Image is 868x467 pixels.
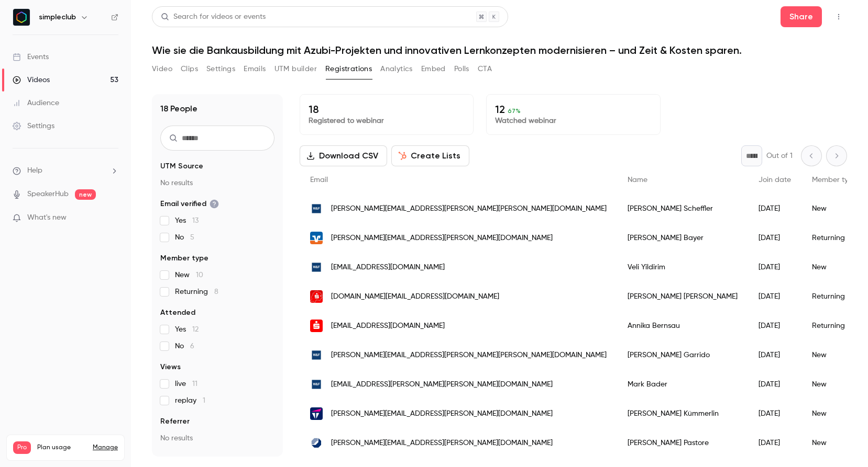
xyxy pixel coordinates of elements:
div: New [801,340,867,370]
div: [DATE] [748,223,801,253]
div: New [801,399,867,428]
span: [PERSON_NAME][EMAIL_ADDRESS][PERSON_NAME][DOMAIN_NAME] [331,438,553,449]
span: Join date [759,176,791,184]
img: wf-ib.de [310,202,323,215]
p: No results [160,178,274,188]
span: 67 % [508,107,521,115]
div: Returning [801,311,867,340]
img: wf-ib.de [310,261,323,274]
div: [DATE] [748,194,801,223]
span: [EMAIL_ADDRESS][PERSON_NAME][PERSON_NAME][DOMAIN_NAME] [331,379,553,390]
span: Views [160,362,181,372]
button: Video [152,61,172,77]
span: Name [628,176,647,184]
button: UTM builder [274,61,317,77]
span: Plan usage [37,443,86,452]
span: Email verified [160,199,219,209]
span: new [75,189,96,200]
span: 13 [192,217,199,224]
button: Top Bar Actions [830,8,847,25]
span: Yes [175,324,199,335]
span: Attended [160,307,195,318]
div: New [801,194,867,223]
button: Clips [181,61,198,77]
button: Embed [421,61,446,77]
img: wf-ib.de [310,378,323,391]
div: Veli Yildirim [617,253,748,282]
img: volksbank-rottweil.de [310,232,323,244]
button: Registrations [325,61,372,77]
span: Pro [13,441,31,454]
div: New [801,428,867,458]
div: Returning [801,223,867,253]
span: 10 [196,271,203,279]
div: Audience [13,98,59,108]
div: New [801,370,867,399]
p: Out of 1 [766,151,793,161]
span: [DOMAIN_NAME][EMAIL_ADDRESS][DOMAIN_NAME] [331,291,499,302]
div: [PERSON_NAME] Bayer [617,223,748,253]
img: spk-hef.de [310,290,323,303]
p: Watched webinar [495,116,651,126]
img: spk-mk.de [310,320,323,332]
span: Referrer [160,416,190,427]
span: 11 [192,380,197,388]
button: Create Lists [391,145,469,166]
h1: Wie sie die Bankausbildung mit Azubi-Projekten und innovativen Lernkonzepten modernisieren – und ... [152,44,847,56]
span: [PERSON_NAME][EMAIL_ADDRESS][PERSON_NAME][PERSON_NAME][DOMAIN_NAME] [331,203,607,214]
h1: 18 People [160,102,197,115]
span: 5 [190,234,194,241]
p: Registered to webinar [309,116,465,126]
h6: simpleclub [39,12,76,22]
span: No [175,341,194,351]
div: [DATE] [748,253,801,282]
span: New [175,270,203,280]
a: SpeakerHub [27,189,69,200]
div: [DATE] [748,282,801,311]
div: Annika Bernsau [617,311,748,340]
img: tria-technologies.com [310,407,323,420]
div: Search for videos or events [161,12,266,22]
button: Settings [206,61,235,77]
section: facet-groups [160,161,274,443]
span: No [175,232,194,243]
div: [PERSON_NAME] Garrido [617,340,748,370]
p: No results [160,433,274,443]
span: [EMAIL_ADDRESS][DOMAIN_NAME] [331,321,445,332]
div: [PERSON_NAME] Kümmerlin [617,399,748,428]
li: help-dropdown-opener [13,165,118,176]
p: 12 [495,103,651,116]
div: [DATE] [748,370,801,399]
div: [PERSON_NAME] Pastore [617,428,748,458]
button: Polls [454,61,469,77]
span: 6 [190,343,194,350]
div: Settings [13,121,54,131]
span: [PERSON_NAME][EMAIL_ADDRESS][PERSON_NAME][DOMAIN_NAME] [331,408,553,419]
div: [DATE] [748,428,801,458]
div: [PERSON_NAME] Scheffler [617,194,748,223]
span: replay [175,395,205,406]
span: live [175,379,197,389]
span: What's new [27,212,67,223]
span: 1 [203,397,205,404]
div: Returning [801,282,867,311]
iframe: Noticeable Trigger [106,213,118,223]
img: simpleclub [13,9,30,26]
div: New [801,253,867,282]
div: Videos [13,75,50,85]
div: Events [13,52,49,62]
button: Emails [244,61,266,77]
span: 8 [214,288,218,295]
span: UTM Source [160,161,203,172]
div: [DATE] [748,311,801,340]
span: Help [27,165,42,176]
div: [DATE] [748,399,801,428]
span: [EMAIL_ADDRESS][DOMAIN_NAME] [331,262,445,273]
img: wf-ib.de [310,349,323,361]
p: 18 [309,103,465,116]
div: [DATE] [748,340,801,370]
div: [PERSON_NAME] [PERSON_NAME] [617,282,748,311]
span: [PERSON_NAME][EMAIL_ADDRESS][PERSON_NAME][DOMAIN_NAME] [331,233,553,244]
span: Yes [175,215,199,226]
button: Analytics [380,61,413,77]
